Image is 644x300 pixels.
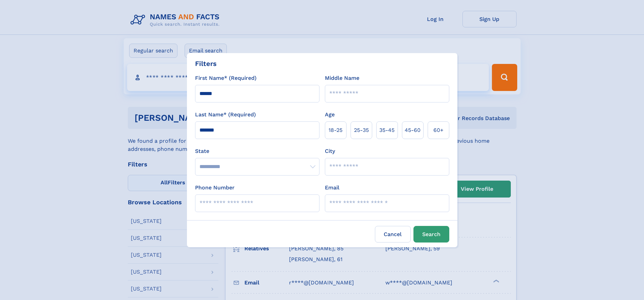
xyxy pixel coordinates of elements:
[354,126,369,134] span: 25‑35
[329,126,342,134] span: 18‑25
[375,226,411,243] label: Cancel
[195,111,256,119] label: Last Name* (Required)
[413,226,449,243] button: Search
[379,126,395,134] span: 35‑45
[195,147,319,155] label: State
[325,74,359,82] label: Middle Name
[195,74,257,82] label: First Name* (Required)
[325,184,339,192] label: Email
[433,126,444,134] span: 60+
[195,184,235,192] label: Phone Number
[405,126,421,134] span: 45‑60
[325,111,335,119] label: Age
[195,59,217,69] div: Filters
[325,147,335,155] label: City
